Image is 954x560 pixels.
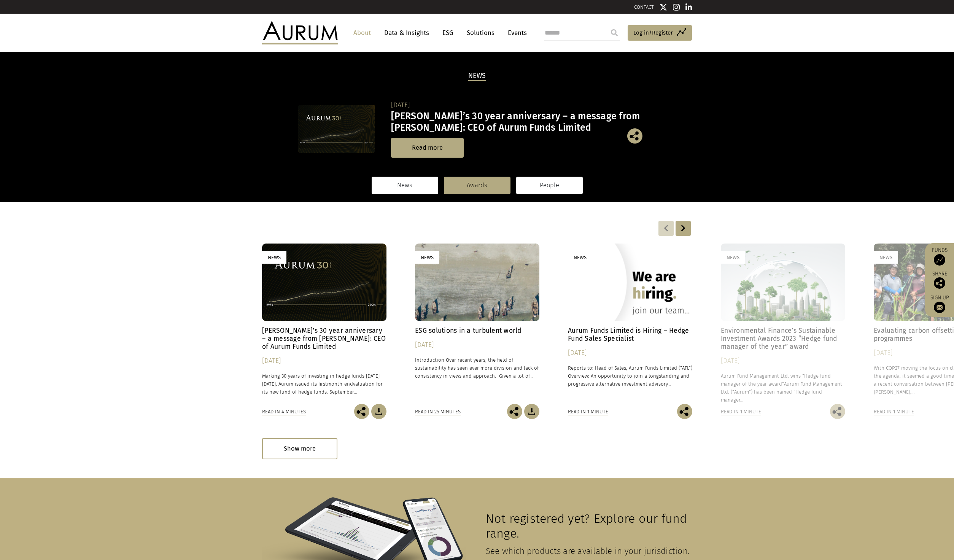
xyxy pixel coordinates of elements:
[524,404,539,419] img: Download Article
[677,404,692,419] img: Share this post
[934,302,945,313] img: Sign up to our newsletter
[568,244,692,404] a: News Aurum Funds Limited is Hiring – Hedge Fund Sales Specialist [DATE] Reports to: Head of Sales...
[463,26,498,40] a: Solutions
[874,251,898,264] div: News
[262,244,386,404] a: News [PERSON_NAME]’s 30 year anniversary – a message from [PERSON_NAME]: CEO of Aurum Funds Limit...
[516,177,583,194] a: People
[673,3,680,11] img: Instagram icon
[372,177,438,194] a: News
[380,26,433,40] a: Data & Insights
[262,372,386,396] p: Marking 30 years of investing in hedge funds [DATE] [DATE], Aurum issued its first valuation for ...
[721,327,845,351] h4: Environmental Finance’s Sustainable Investment Awards 2023 “Hedge fund manager of the year” award
[568,327,692,343] h4: Aurum Funds Limited is Hiring – Hedge Fund Sales Specialist
[262,327,386,351] h4: [PERSON_NAME]’s 30 year anniversary – a message from [PERSON_NAME]: CEO of Aurum Funds Limited
[830,404,845,419] img: Share this post
[415,244,539,404] a: News ESG solutions in a turbulent world [DATE] Introduction Over recent years, the field of susta...
[371,404,386,419] img: Download Article
[929,247,950,266] a: Funds
[262,438,337,459] div: Show more
[350,26,375,40] a: About
[568,251,592,264] div: News
[504,26,527,40] a: Events
[929,294,950,313] a: Sign up
[874,408,914,416] div: Read in 1 minute
[634,4,654,10] a: CONTACT
[721,251,745,264] div: News
[415,327,539,335] h4: ESG solutions in a turbulent world
[568,408,608,416] div: Read in 1 minute
[628,25,692,41] a: Log in/Register
[415,251,439,264] div: News
[721,372,845,404] p: Aurum Fund Management Ltd. wins “Hedge fund manager of the year award”Aurum Fund Management Ltd. ...
[415,356,539,380] p: Introduction Over recent years, the field of sustainability has seen ever more division and lack ...
[444,177,510,194] a: Awards
[391,138,464,157] a: Read more
[354,404,369,419] img: Share this post
[262,408,306,416] div: Read in 4 minutes
[468,72,486,81] h2: News
[721,356,845,366] div: [DATE]
[415,340,539,350] div: [DATE]
[607,25,622,40] input: Submit
[934,254,945,266] img: Access Funds
[327,381,353,387] span: month-end
[874,389,910,395] span: [PERSON_NAME]
[507,404,522,419] img: Share this post
[660,3,667,11] img: Twitter icon
[391,111,654,133] h3: [PERSON_NAME]’s 30 year anniversary – a message from [PERSON_NAME]: CEO of Aurum Funds Limited
[929,271,950,289] div: Share
[262,356,386,366] div: [DATE]
[721,408,761,416] div: Read in 1 minute
[262,21,338,44] img: Aurum
[568,348,692,358] div: [DATE]
[262,251,286,264] div: News
[685,3,692,11] img: Linkedin icon
[439,26,457,40] a: ESG
[391,100,654,111] div: [DATE]
[568,364,692,388] p: Reports to: Head of Sales, Aurum Funds Limited (“AFL”) Overview: An opportunity to join a longsta...
[934,277,945,289] img: Share this post
[415,408,461,416] div: Read in 25 minutes
[486,546,690,556] span: See which products are available in your jurisdiction.
[486,511,687,541] span: Not registered yet? Explore our fund range.
[633,28,673,37] span: Log in/Register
